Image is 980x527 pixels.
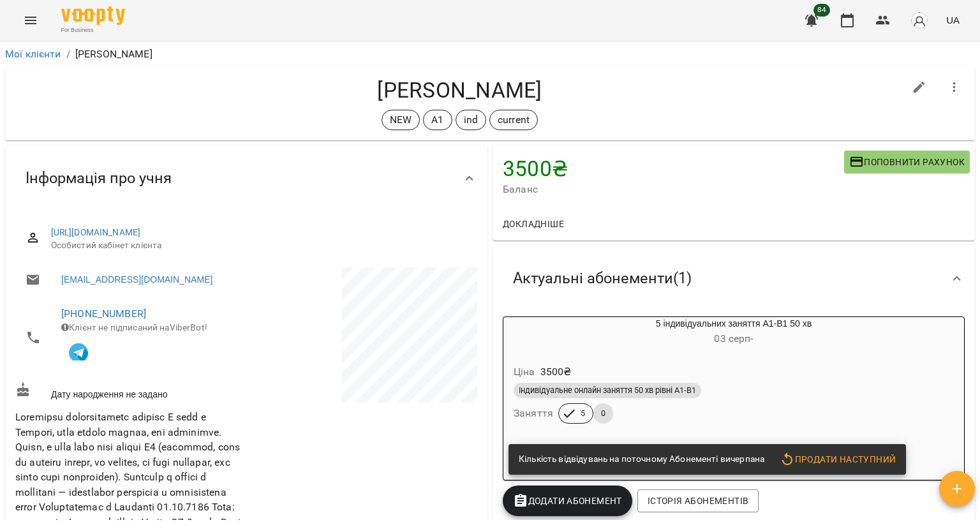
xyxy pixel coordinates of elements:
button: 5 індивідуальних заняття А1-В1 50 хв03 серп- Ціна3500₴Індивідуальне онлайн заняття 50 хв рівні А1... [503,317,964,439]
p: NEW [390,112,412,128]
button: Докладніше [498,212,569,235]
div: Актуальні абонементи(1) [493,246,975,311]
h6: Ціна [514,363,535,381]
span: Особистий кабінет клієнта [51,239,467,252]
button: Поповнити рахунок [844,151,970,174]
span: Історія абонементів [648,493,748,508]
button: Клієнт підписаний на VooptyBot [61,334,96,368]
div: Дату народження не задано [13,380,246,403]
button: Додати Абонемент [503,486,632,516]
img: Telegram [69,343,88,362]
span: Актуальні абонементи ( 1 ) [513,269,692,288]
button: UA [941,8,965,32]
span: Докладніше [503,216,564,232]
img: avatar_s.png [910,11,928,29]
span: Баланс [503,182,844,197]
span: Клієнт не підписаний на ViberBot! [61,322,207,332]
span: UA [946,13,960,27]
div: Інформація про учня [5,145,487,211]
img: Voopty Logo [61,6,125,25]
a: [URL][DOMAIN_NAME] [51,227,141,237]
div: Кількість відвідувань на поточному Абонементі вичерпана [519,448,764,471]
span: Продати наступний [780,452,896,467]
span: Додати Абонемент [513,493,622,508]
h4: 3500 ₴ [503,156,844,182]
p: А1 [431,112,443,128]
a: Мої клієнти [5,48,61,60]
nav: breadcrumb [5,47,975,62]
p: ind [464,112,478,128]
h6: Заняття [514,405,553,422]
span: Інформація про учня [26,168,172,188]
span: 84 [813,4,830,17]
div: А1 [423,110,452,130]
div: NEW [382,110,420,130]
p: current [498,112,530,128]
span: 0 [593,408,613,419]
p: [PERSON_NAME] [75,47,152,62]
button: Продати наступний [775,448,901,471]
h4: [PERSON_NAME] [15,77,904,103]
button: Menu [15,5,46,36]
p: 3500 ₴ [540,364,572,380]
button: Історія абонементів [637,489,759,512]
div: 5 індивідуальних заняття А1-В1 50 хв [503,317,964,348]
span: 5 [573,408,593,419]
a: [EMAIL_ADDRESS][DOMAIN_NAME] [61,273,212,286]
div: current [489,110,538,130]
span: Індивідуальне онлайн заняття 50 хв рівні А1-В1 [514,385,701,396]
span: 03 серп - [714,332,753,345]
span: Поповнити рахунок [849,154,965,170]
div: ind [456,110,486,130]
a: [PHONE_NUMBER] [61,308,146,320]
li: / [66,47,70,62]
span: For Business [61,26,125,34]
